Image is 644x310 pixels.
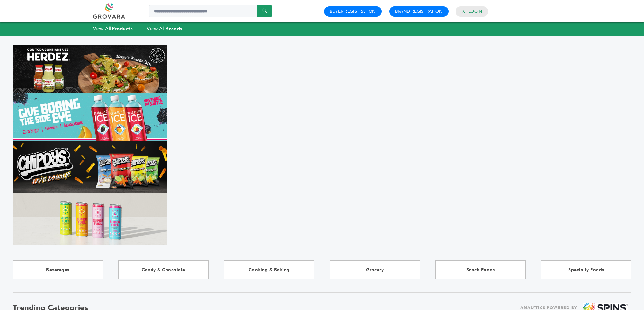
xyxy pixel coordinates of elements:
[149,5,272,17] input: Search a product or brand...
[147,25,182,32] a: View AllBrands
[13,93,167,141] img: Marketplace Top Banner 2
[13,193,167,245] img: Marketplace Top Banner 4
[118,260,209,279] a: Candy & Chocolate
[13,260,103,279] a: Beverages
[13,141,167,193] img: Marketplace Top Banner 3
[93,25,133,32] a: View AllProducts
[13,45,167,93] img: Marketplace Top Banner 1
[166,25,182,32] strong: Brands
[112,25,133,32] strong: Products
[395,9,443,14] a: Brand Registration
[224,260,314,279] a: Cooking & Baking
[541,260,631,279] a: Specialty Foods
[435,260,526,279] a: Snack Foods
[468,9,482,14] a: Login
[330,260,420,279] a: Grocery
[330,9,376,14] a: Buyer Registration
